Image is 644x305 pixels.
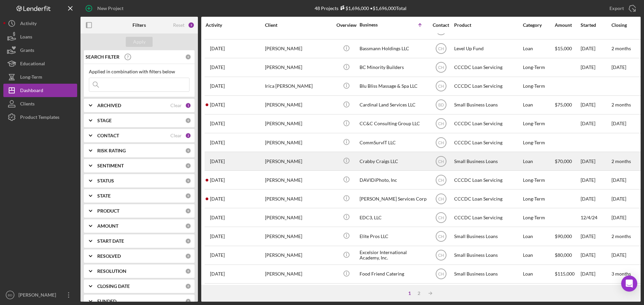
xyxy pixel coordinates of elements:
[523,59,554,76] div: Long-Term
[97,208,119,214] b: PRODUCT
[438,197,444,201] text: CH
[185,268,191,274] div: 0
[97,103,121,108] b: ARCHIVED
[97,193,111,199] b: STATE
[581,152,611,170] div: [DATE]
[581,227,611,245] div: [DATE]
[438,47,444,51] text: CH
[185,118,191,124] div: 0
[185,163,191,169] div: 0
[89,69,190,74] div: Applied in combination with filters below
[97,148,126,153] b: RISK RATING
[185,102,191,108] div: 1
[20,30,32,45] div: Loans
[210,83,225,89] time: 2025-06-26 16:01
[438,253,444,258] text: CH
[20,44,34,59] div: Grants
[132,22,146,28] b: Filters
[210,102,225,107] time: 2025-08-09 14:46
[405,291,414,296] div: 1
[360,190,427,208] div: [PERSON_NAME] Services Corp
[454,190,521,208] div: CCCDC Loan Servicing
[438,122,444,126] text: CH
[555,46,572,51] span: $15,000
[523,265,554,283] div: Loan
[611,177,626,183] time: [DATE]
[611,233,631,239] time: 2 months
[3,84,77,97] a: Dashboard
[20,84,43,99] div: Dashboard
[173,22,184,28] div: Reset
[454,284,521,302] div: Level Up Fund
[265,190,332,208] div: [PERSON_NAME]
[454,171,521,189] div: CCCDC Loan Servicing
[523,209,554,226] div: Long-Term
[438,103,444,107] text: BD
[360,209,427,226] div: EDC3, LLC
[97,253,121,259] b: RESOLVED
[185,298,191,304] div: 0
[185,148,191,154] div: 0
[185,208,191,214] div: 0
[334,22,359,28] div: Overview
[3,30,77,44] a: Loans
[360,152,427,170] div: Crabby Craigs LLC
[438,216,444,220] text: CH
[3,57,77,70] button: Educational
[210,140,225,145] time: 2025-06-26 16:15
[360,227,427,245] div: Elite Pros LLC
[360,115,427,133] div: CC&C Consulting Group LLC
[97,2,123,15] div: New Project
[454,115,521,133] div: CCCDC Loan Servicing
[360,246,427,264] div: Excelsior International Academy, Inc.
[454,59,521,76] div: CCCDC Loan Servicing
[555,102,572,107] span: $75,000
[611,271,631,277] time: 3 months
[438,272,444,277] text: CH
[438,65,444,70] text: CH
[265,209,332,226] div: [PERSON_NAME]
[454,265,521,283] div: Small Business Loans
[210,46,225,51] time: 2025-08-20 21:15
[188,22,195,28] div: 3
[523,246,554,264] div: Loan
[265,265,332,283] div: [PERSON_NAME]
[360,96,427,114] div: Cardinal Land Services LLC
[555,252,572,258] span: $80,000
[611,102,631,107] time: 2 months
[360,40,427,58] div: Bassmann Holdings LLC
[438,84,444,89] text: CH
[97,163,124,168] b: SENTIMENT
[3,97,77,110] button: Clients
[360,77,427,95] div: Blu Bliss Massage & Spa LLC
[3,70,77,84] a: Long-Term
[581,96,611,114] div: [DATE]
[360,265,427,283] div: Food Friend Catering
[206,22,264,28] div: Activity
[428,22,453,28] div: Contact
[611,121,626,126] time: [DATE]
[581,115,611,133] div: [DATE]
[611,196,626,202] time: [DATE]
[3,110,77,124] a: Product Templates
[338,5,369,11] div: $1,696,000
[611,252,626,258] time: [DATE]
[210,159,225,164] time: 2025-08-21 14:53
[210,234,225,239] time: 2025-08-20 16:45
[454,134,521,151] div: CCCDC Loan Servicing
[210,177,225,183] time: 2025-04-23 13:33
[3,44,77,57] button: Grants
[609,2,624,15] div: Export
[133,37,146,47] div: Apply
[265,134,332,151] div: [PERSON_NAME]
[555,22,580,28] div: Amount
[555,158,572,164] span: $70,000
[523,190,554,208] div: Long-Term
[265,40,332,58] div: [PERSON_NAME]
[97,133,119,138] b: CONTACT
[20,70,42,85] div: Long-Term
[454,227,521,245] div: Small Business Loans
[603,2,641,15] button: Export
